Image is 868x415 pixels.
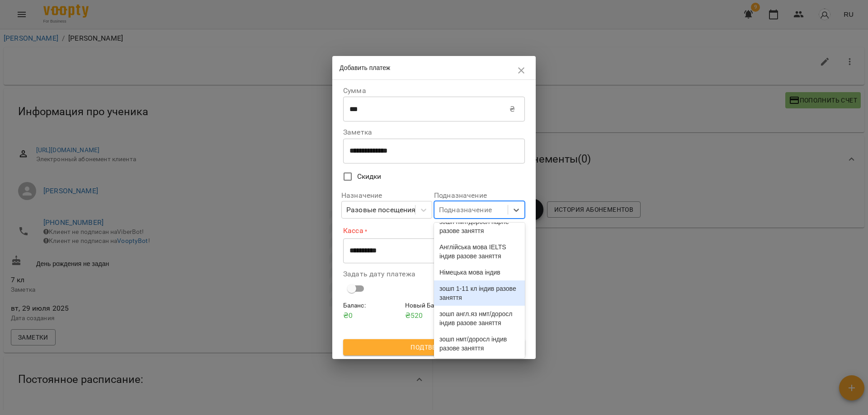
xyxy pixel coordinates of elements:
div: зошп нмт/доросл індив разове заняття [434,331,525,356]
div: Подназначение [439,205,492,215]
p: ₴ [509,104,515,115]
label: Задать дату платежа [343,270,525,278]
div: зошп англ.яз нмт/доросл індив разове заняття [434,306,525,331]
span: Скидки [357,171,382,182]
button: Подтвердить [343,339,525,355]
span: Добавить платеж [340,64,390,71]
p: ₴ 0 [343,310,401,321]
div: зошп нмт/доросл парне разове заняття [434,214,525,239]
label: Касса [343,226,525,236]
div: зошп 1-11 кл індив разове заняття [434,280,525,306]
label: Подназначение [434,192,525,199]
div: Англійська мова IELTS індив разове заняття [434,239,525,264]
h6: Баланс : [343,301,401,311]
div: Разовые посещения [346,205,416,215]
div: Німецька мова індив [434,264,525,280]
h6: Новый Баланс : [405,301,463,311]
label: Заметка [343,129,525,136]
p: ₴ 520 [405,310,463,321]
span: Подтвердить [350,342,518,353]
label: Назначение [341,192,432,199]
label: Сумма [343,87,525,94]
